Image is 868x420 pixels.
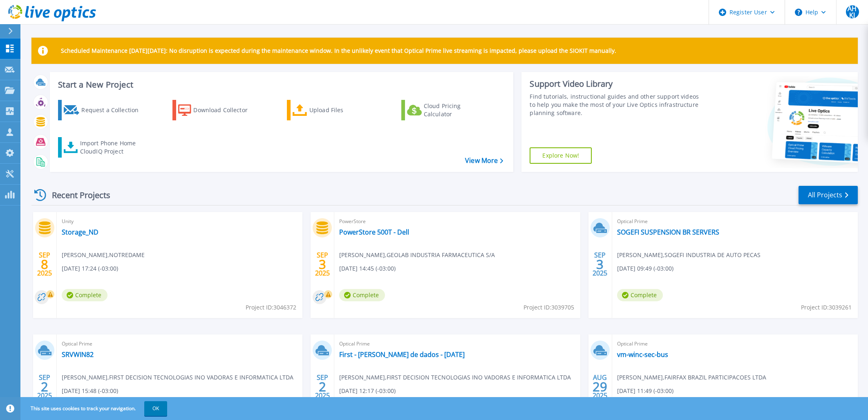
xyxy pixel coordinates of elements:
span: [PERSON_NAME] , FAIRFAX BRAZIL PARTICIPACOES LTDA [617,373,766,382]
span: 3 [596,261,604,268]
span: 8 [41,261,48,268]
span: Project ID: 3039261 [801,303,852,312]
a: PowerStore 500T - Dell [339,228,409,236]
span: Optical Prime [339,339,575,348]
a: All Projects [799,186,858,204]
div: Cloud Pricing Calculator [424,102,489,118]
span: Complete [617,289,663,301]
a: SOGEFI SUSPENSION BR SERVERS [617,228,719,236]
span: Unity [62,217,298,226]
div: AUG 2025 [592,372,608,402]
span: [DATE] 11:49 (-03:00) [617,386,673,395]
span: Optical Prime [62,339,298,348]
div: Request a Collection [81,102,147,118]
div: SEP 2025 [315,372,330,402]
span: [PERSON_NAME] , GEOLAB INDUSTRIA FARMACEUTICA S/A [339,251,495,260]
span: 3 [319,261,326,268]
span: AHKJ [846,5,859,18]
span: [DATE] 14:45 (-03:00) [339,264,396,273]
div: SEP 2025 [37,249,52,279]
a: View More [465,157,503,165]
a: Explore Now! [530,147,592,164]
a: Cloud Pricing Calculator [401,100,492,120]
p: Scheduled Maintenance [DATE][DATE]: No disruption is expected during the maintenance window. In t... [61,47,616,54]
span: 2 [41,383,48,390]
span: Optical Prime [617,339,853,348]
a: Upload Files [287,100,378,120]
div: SEP 2025 [37,372,52,402]
h3: Start a New Project [58,80,503,89]
span: [DATE] 12:17 (-03:00) [339,386,396,395]
a: vm-winc-sec-bus [617,350,668,359]
span: [PERSON_NAME] , NOTREDAME [62,251,145,260]
span: Project ID: 3039705 [523,303,574,312]
a: Storage_ND [62,228,98,236]
span: [DATE] 17:24 (-03:00) [62,264,118,273]
div: Support Video Library [530,79,702,89]
span: [DATE] 15:48 (-03:00) [62,386,118,395]
a: Request a Collection [58,100,149,120]
div: Upload Files [309,102,375,118]
a: SRVWIN82 [62,350,94,359]
span: Complete [62,289,107,301]
span: [PERSON_NAME] , SOGEFI INDUSTRIA DE AUTO PECAS [617,251,761,260]
div: Find tutorials, instructional guides and other support videos to help you make the most of your L... [530,93,702,117]
div: SEP 2025 [315,249,330,279]
span: [PERSON_NAME] , FIRST DECISION TECNOLOGIAS INO VADORAS E INFORMATICA LTDA [339,373,571,382]
span: 29 [593,383,607,390]
button: OK [144,401,167,416]
span: [DATE] 09:49 (-03:00) [617,264,673,273]
div: Download Collector [193,102,259,118]
span: Optical Prime [617,217,853,226]
div: Recent Projects [31,185,121,205]
a: Download Collector [172,100,264,120]
a: First - [PERSON_NAME] de dados - [DATE] [339,350,465,359]
span: Project ID: 3046372 [246,303,296,312]
span: 2 [319,383,326,390]
span: Complete [339,289,385,301]
span: This site uses cookies to track your navigation. [22,401,167,416]
span: [PERSON_NAME] , FIRST DECISION TECNOLOGIAS INO VADORAS E INFORMATICA LTDA [62,373,293,382]
span: PowerStore [339,217,575,226]
div: Import Phone Home CloudIQ Project [80,139,144,156]
div: SEP 2025 [592,249,608,279]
